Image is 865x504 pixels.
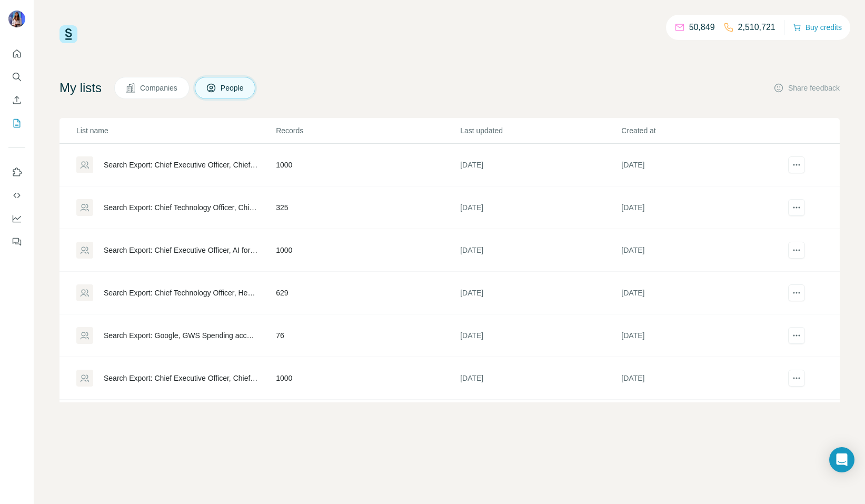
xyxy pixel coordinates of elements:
p: Last updated [460,125,620,136]
button: actions [788,242,805,259]
span: People [221,83,245,93]
button: actions [788,284,805,301]
td: [DATE] [621,400,782,442]
button: Use Surfe API [8,186,25,205]
td: [DATE] [621,272,782,314]
div: Search Export: Chief Technology Officer, Head of Information Technology, procurment, GenAI, AI fo... [104,288,258,298]
td: [DATE] [460,357,621,400]
button: Quick start [8,44,25,63]
p: Created at [621,125,781,136]
td: 1000 [275,144,460,186]
button: actions [788,327,805,344]
td: [DATE] [621,314,782,357]
td: 76 [275,314,460,357]
button: Enrich CSV [8,91,25,110]
td: [DATE] [621,186,782,229]
td: 1000 [275,357,460,400]
td: [DATE] [460,186,621,229]
p: Records [276,125,459,136]
td: [DATE] [621,357,782,400]
td: [DATE] [621,229,782,272]
button: Search [8,67,25,86]
td: [DATE] [460,272,621,314]
div: Search Export: Chief Executive Officer, AI for Everyone - BLANK +30 - GF - [DATE] 10:06 [104,245,258,255]
button: Dashboard [8,209,25,228]
td: [DATE] [460,229,621,272]
div: Search Export: Chief Executive Officer, Chief Technology Officer, Head of Information Technology,... [104,373,258,383]
div: Search Export: Chief Executive Officer, Chief Technology Officer, Head of Information Technology,... [104,160,258,170]
button: Share feedback [773,83,840,93]
img: Avatar [8,11,25,27]
td: [DATE] [460,314,621,357]
div: Search Export: Google, GWS Spending accounts - [PERSON_NAME]'s, Chief Technology Officer, Head of... [104,330,258,341]
p: 50,849 [689,21,715,34]
button: My lists [8,114,25,133]
td: 1000 [275,400,460,442]
button: Use Surfe on LinkedIn [8,163,25,182]
img: Surfe Logo [59,25,77,43]
h4: My lists [59,80,102,96]
p: List name [76,125,275,136]
span: Companies [140,83,178,93]
td: 325 [275,186,460,229]
button: Buy credits [793,20,842,35]
button: actions [788,199,805,216]
button: Feedback [8,232,25,251]
button: actions [788,156,805,173]
td: [DATE] [621,144,782,186]
div: Open Intercom Messenger [829,447,854,472]
td: 629 [275,272,460,314]
td: 1000 [275,229,460,272]
button: actions [788,370,805,387]
td: [DATE] [460,400,621,442]
div: Search Export: Chief Technology Officer, Chief Executive Officer, Head of Information Technology,... [104,202,258,213]
td: [DATE] [460,144,621,186]
p: 2,510,721 [738,21,775,34]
